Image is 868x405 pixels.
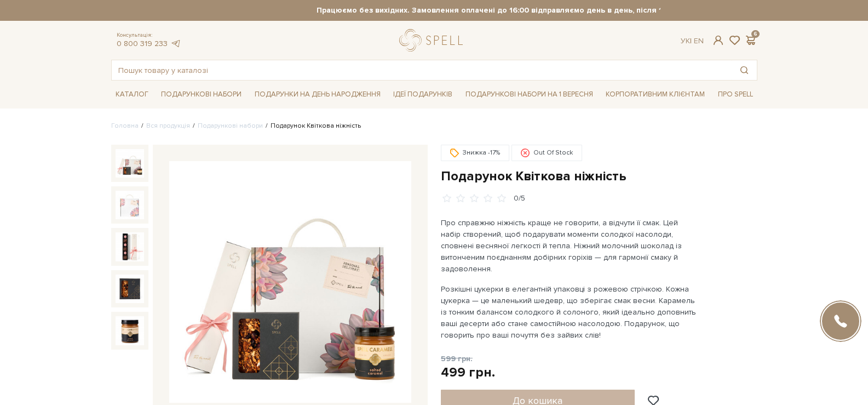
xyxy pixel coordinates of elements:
[441,364,495,381] div: 499 грн.
[146,122,190,130] a: Вся продукція
[117,32,181,39] span: Консультація:
[690,36,692,45] span: |
[694,36,704,45] a: En
[112,60,732,80] input: Пошук товару у каталозі
[116,191,144,219] img: Подарунок Квіткова ніжність
[169,161,411,403] img: Подарунок Квіткова ніжність
[681,36,704,46] div: Ук
[601,85,709,104] a: Корпоративним клієнтам
[389,86,457,103] span: Ідеї подарунків
[116,232,144,261] img: Подарунок Квіткова ніжність
[441,283,698,341] p: Розкішні цукерки в елегантній упаковці з рожевою стрічкою. Кожна цукерка — це маленький шедевр, щ...
[514,193,525,204] div: 0/5
[461,85,597,104] a: Подарункові набори на 1 Вересня
[198,122,263,130] a: Подарункові набори
[441,145,509,161] div: Знижка -17%
[116,316,144,345] img: Подарунок Квіткова ніжність
[511,145,582,161] div: Out Of Stock
[170,39,181,48] a: telegram
[116,275,144,303] img: Подарунок Квіткова ніжність
[732,60,757,80] button: Пошук товару у каталозі
[714,86,757,103] span: Про Spell
[117,39,168,48] a: 0 800 319 233
[250,86,385,103] span: Подарунки на День народження
[399,29,468,52] a: logo
[208,5,854,15] strong: Працюємо без вихідних. Замовлення оплачені до 16:00 відправляємо день в день, після 16:00 - насту...
[111,122,139,130] a: Головна
[111,86,153,103] span: Каталог
[157,86,246,103] span: Подарункові набори
[441,354,473,363] span: 599 грн.
[263,121,361,131] li: Подарунок Квіткова ніжність
[116,149,144,178] img: Подарунок Квіткова ніжність
[441,217,698,275] p: Про справжню ніжність краще не говорити, а відчути її смак. Цей набір створений, щоб подарувати м...
[441,168,757,185] h1: Подарунок Квіткова ніжність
